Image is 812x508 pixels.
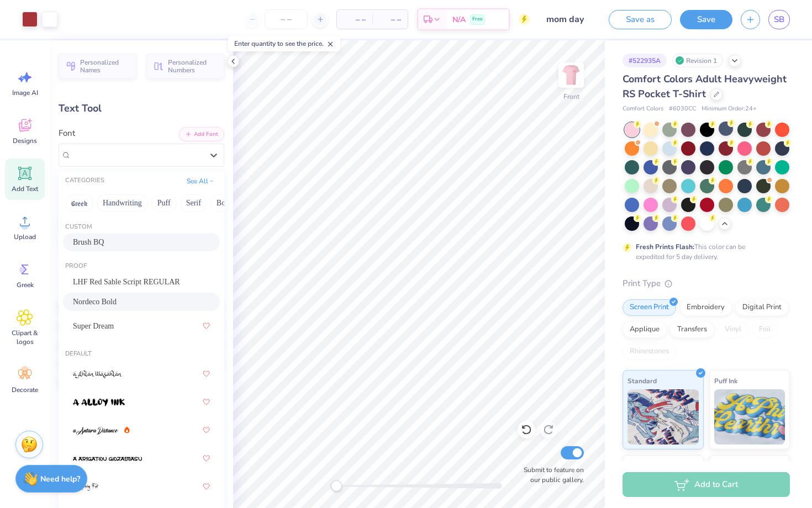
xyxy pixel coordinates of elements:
div: Default [59,350,224,359]
span: Metallic & Glitter Ink [714,460,779,472]
button: Puff [151,194,177,212]
span: Clipart & logos [7,329,43,346]
span: – – [344,14,366,25]
button: Save as [609,10,672,29]
span: Brush BQ [73,236,104,248]
span: Neon Ink [628,460,655,472]
img: a Antara Distance [73,427,118,435]
span: Comfort Colors [623,104,663,114]
span: Nordeco Bold [73,296,117,308]
button: Handwriting [97,194,148,212]
div: Rhinestones [623,343,676,360]
div: Custom [59,223,224,232]
button: Save [680,10,732,29]
button: Personalized Names [59,54,136,79]
div: Text Tool [59,101,224,116]
button: See All [183,176,218,187]
div: Foil [752,321,778,338]
img: Standard [628,389,699,444]
div: Transfers [670,321,714,338]
div: # 522935A [623,54,667,67]
div: Vinyl [718,321,748,338]
div: This color can be expedited for 5 day delivery. [636,242,772,262]
span: SB [774,13,784,26]
div: Revision 1 [672,54,723,67]
span: Super Dream [73,320,114,332]
span: Add Text [12,184,38,193]
div: Screen Print [623,299,676,316]
input: – – [265,9,308,29]
div: Enter quantity to see the price. [228,36,340,51]
a: SB [768,10,790,29]
div: Proof [59,262,224,271]
div: Front [563,92,579,102]
img: a Ahlan Wasahlan [73,371,122,378]
label: Submit to feature on our public gallery. [518,465,584,485]
input: Untitled Design [538,8,592,30]
img: Puff Ink [714,389,785,444]
span: Image AI [12,88,38,97]
button: Greek [65,194,93,212]
span: Personalized Numbers [168,59,218,74]
label: Font [59,127,75,140]
span: Decorate [12,385,38,394]
button: Personalized Numbers [146,54,224,79]
strong: Fresh Prints Flash: [636,242,694,251]
strong: Need help? [40,474,80,484]
div: Accessibility label [331,480,342,491]
img: a Alloy Ink [73,399,125,406]
button: Bold [210,194,238,212]
span: Greek [17,281,34,289]
div: Digital Print [735,299,789,316]
div: Applique [623,321,667,338]
img: a Arigatou Gozaimasu [73,455,142,463]
span: Standard [628,375,657,387]
img: Front [560,64,582,86]
button: Add Font [179,127,224,141]
button: Serif [180,194,207,212]
span: # 6030CC [669,104,696,114]
span: Personalized Names [80,59,130,74]
span: Designs [13,136,37,145]
span: LHF Red Sable Script REGULAR [73,276,180,288]
span: Minimum Order: 24 + [702,104,757,114]
div: Embroidery [679,299,732,316]
span: Comfort Colors Adult Heavyweight RS Pocket T-Shirt [623,72,787,100]
span: Puff Ink [714,375,737,387]
div: Print Type [623,277,790,290]
span: – – [379,14,401,25]
span: Upload [14,232,36,241]
span: Free [472,15,483,23]
span: N/A [452,14,466,25]
div: CATEGORIES [65,176,104,186]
